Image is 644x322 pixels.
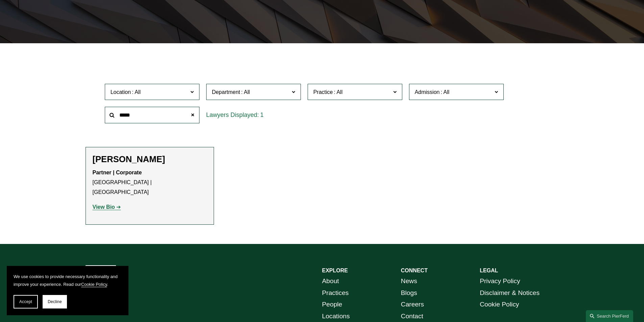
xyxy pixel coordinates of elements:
a: Privacy Policy [480,275,520,287]
a: Blogs [401,287,417,299]
a: Cookie Policy [81,282,107,287]
span: Admission [415,89,440,95]
a: Disclaimer & Notices [480,287,540,299]
a: People [322,299,342,311]
strong: CONNECT [401,268,428,273]
a: Practices [322,287,349,299]
strong: Partner | Corporate [93,170,142,175]
span: Accept [19,299,32,304]
strong: EXPLORE [322,268,348,273]
span: 1 [260,112,264,118]
a: Cookie Policy [480,299,519,311]
h2: [PERSON_NAME] [93,154,207,165]
a: Search this site [586,310,633,322]
span: Location [111,89,131,95]
span: Decline [48,299,62,304]
a: News [401,275,417,287]
button: Decline [43,295,67,308]
strong: LEGAL [480,268,498,273]
p: We use cookies to provide necessary functionality and improve your experience. Read our . [14,273,122,288]
a: View Bio [93,204,121,210]
a: Careers [401,299,424,311]
button: Accept [14,295,38,308]
a: About [322,275,339,287]
strong: View Bio [93,204,115,210]
span: Department [212,89,240,95]
span: Practice [313,89,333,95]
section: Cookie banner [7,266,128,315]
p: [GEOGRAPHIC_DATA] | [GEOGRAPHIC_DATA] [93,168,207,197]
